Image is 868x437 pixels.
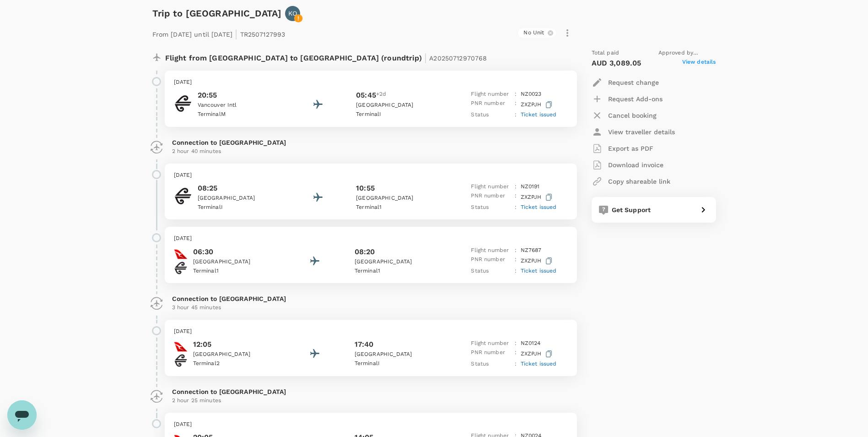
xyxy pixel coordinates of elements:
p: [GEOGRAPHIC_DATA] [356,194,438,203]
button: Copy shareable link [592,173,670,190]
p: 08:25 [198,183,280,194]
span: | [235,27,237,40]
p: PNR number [471,348,511,360]
p: [DATE] [174,234,568,243]
p: [DATE] [174,420,568,429]
p: KO [288,9,297,18]
p: PNR number [471,191,511,203]
p: Status [471,203,511,212]
p: 17:40 [355,339,374,350]
p: Cancel booking [608,111,657,120]
p: Connection to [GEOGRAPHIC_DATA] [172,387,570,396]
p: Terminal I [356,110,438,119]
p: Download invoice [608,160,663,169]
p: : [515,99,517,110]
p: [GEOGRAPHIC_DATA] [198,194,280,203]
img: Air New Zealand [174,354,188,367]
p: ZXZPJH [521,255,554,267]
p: 05:45 [356,90,376,101]
p: Terminal I [198,203,280,212]
p: View traveller details [608,127,675,137]
p: [DATE] [174,78,568,87]
p: Terminal 1 [193,267,275,276]
p: 12:05 [193,339,275,350]
p: Connection to [GEOGRAPHIC_DATA] [172,294,570,303]
p: Flight number [471,339,511,348]
p: 20:55 [198,90,280,101]
span: A20250712970768 [429,55,487,62]
img: Qantas Airways [174,340,188,354]
p: Flight from [GEOGRAPHIC_DATA] to [GEOGRAPHIC_DATA] (roundtrip) [165,49,487,65]
p: 2 hour 25 minutes [172,396,570,405]
p: NZ 0191 [521,182,540,191]
p: Vancouver Intl [198,101,280,110]
p: 3 hour 45 minutes [172,303,570,312]
p: [GEOGRAPHIC_DATA] [193,350,275,359]
p: 10:55 [356,183,375,194]
p: : [515,267,517,276]
p: Terminal I [355,359,437,368]
p: PNR number [471,99,511,110]
p: : [515,110,517,120]
img: Air New Zealand [174,187,192,205]
p: NZ 0023 [521,90,542,99]
p: : [515,255,517,267]
span: Total paid [592,49,620,58]
button: Request Add-ons [592,91,663,107]
span: Ticket issued [521,204,557,210]
p: NZ 7687 [521,246,542,255]
p: 08:20 [355,246,375,257]
p: : [515,360,517,369]
p: ZXZPJH [521,99,554,110]
p: 06:30 [193,246,275,257]
button: Request change [592,74,659,91]
p: ZXZPJH [521,191,554,203]
span: No Unit [518,29,550,37]
p: : [515,182,517,191]
img: Air New Zealand [174,94,192,113]
p: Terminal M [198,110,280,119]
p: [GEOGRAPHIC_DATA] [193,257,275,267]
p: From [DATE] until [DATE] TR2507127993 [152,25,286,41]
div: No Unit [518,28,555,38]
p: Connection to [GEOGRAPHIC_DATA] [172,138,570,147]
span: +2d [376,90,386,101]
span: Approved by [658,49,716,58]
button: View traveller details [592,124,675,140]
p: : [515,203,517,212]
p: [GEOGRAPHIC_DATA] [355,257,437,267]
p: NZ 0124 [521,339,541,348]
p: Flight number [471,246,511,255]
p: Request change [608,78,659,87]
p: Terminal 1 [356,203,438,212]
p: 2 hour 40 minutes [172,147,570,156]
button: Download invoice [592,157,663,173]
span: Ticket issued [521,268,557,274]
span: Ticket issued [521,361,557,367]
iframe: Button to launch messaging window [7,400,37,430]
span: Get Support [612,206,651,213]
h6: Trip to [GEOGRAPHIC_DATA] [152,6,282,21]
span: | [424,51,427,64]
p: Status [471,110,511,120]
p: Status [471,360,511,369]
p: Request Add-ons [608,94,663,104]
p: [GEOGRAPHIC_DATA] [355,350,437,359]
p: Flight number [471,182,511,191]
p: [DATE] [174,327,568,336]
img: Qantas Airways [174,247,188,261]
p: PNR number [471,255,511,267]
button: Cancel booking [592,107,657,124]
p: Flight number [471,90,511,99]
p: Export as PDF [608,144,653,153]
p: Copy shareable link [608,177,670,186]
span: View details [682,58,716,69]
p: [GEOGRAPHIC_DATA] [356,101,438,110]
p: AUD 3,089.05 [592,58,642,69]
p: : [515,348,517,360]
p: : [515,90,517,99]
p: Terminal 1 [355,267,437,276]
p: [DATE] [174,171,568,180]
p: : [515,191,517,203]
img: Air New Zealand [174,261,188,275]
